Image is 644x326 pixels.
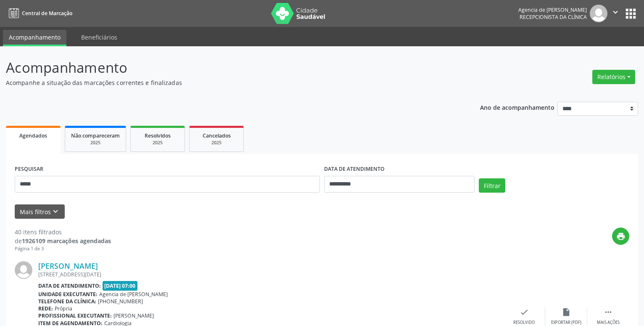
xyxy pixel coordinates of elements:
[604,307,613,317] i: 
[15,261,32,279] img: img
[113,312,154,319] span: [PERSON_NAME]
[22,10,72,17] span: Central de Marcação
[38,298,96,305] b: Telefone da clínica:
[51,207,60,216] i: keyboard_arrow_down
[607,5,623,22] button: 
[38,291,98,298] b: Unidade executante:
[6,57,449,78] p: Acompanhamento
[6,6,72,20] a: Central de Marcação
[38,312,112,319] b: Profissional executante:
[611,8,620,17] i: 
[520,307,529,317] i: check
[590,5,607,22] img: img
[22,237,111,245] strong: 1926109 marcações agendadas
[3,30,66,46] a: Acompanhamento
[562,307,571,317] i: insert_drive_file
[15,163,43,176] label: PESQUISAR
[15,236,111,245] div: de
[15,228,111,236] div: 40 itens filtrados
[137,140,179,146] div: 2025
[592,70,635,84] button: Relatórios
[520,13,587,21] span: Recepcionista da clínica
[55,305,72,312] span: Própria
[71,140,120,146] div: 2025
[38,271,503,278] div: [STREET_ADDRESS][DATE]
[551,320,581,326] div: Exportar (PDF)
[513,320,535,326] div: Resolvido
[38,305,53,312] b: Rede:
[15,245,111,252] div: Página 1 de 3
[479,178,505,193] button: Filtrar
[480,102,554,112] p: Ano de acompanhamento
[38,282,101,289] b: Data de atendimento:
[203,132,231,139] span: Cancelados
[616,232,626,241] i: print
[597,320,620,326] div: Mais ações
[99,291,168,298] span: Agencia de [PERSON_NAME]
[19,132,47,139] span: Agendados
[103,281,138,291] span: [DATE] 07:00
[71,132,120,139] span: Não compareceram
[612,228,629,245] button: print
[6,78,449,87] p: Acompanhe a situação das marcações correntes e finalizadas
[145,132,171,139] span: Resolvidos
[623,6,638,21] button: apps
[324,163,385,176] label: DATA DE ATENDIMENTO
[518,6,587,13] div: Agencia de [PERSON_NAME]
[75,30,123,45] a: Beneficiários
[195,140,238,146] div: 2025
[15,204,65,219] button: Mais filtroskeyboard_arrow_down
[38,261,98,270] a: [PERSON_NAME]
[98,298,143,305] span: [PHONE_NUMBER]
